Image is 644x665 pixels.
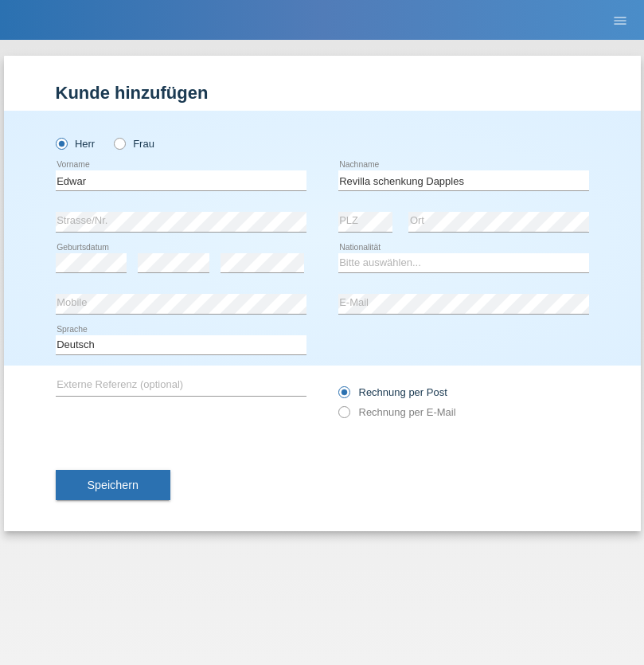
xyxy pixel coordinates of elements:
label: Frau [114,138,154,150]
a: menu [604,15,636,25]
label: Rechnung per Post [338,386,447,398]
label: Herr [56,138,96,150]
label: Rechnung per E-Mail [338,406,456,418]
button: Speichern [56,470,170,500]
i: menu [612,13,628,29]
input: Herr [56,138,66,148]
input: Rechnung per Post [338,386,349,406]
input: Rechnung per E-Mail [338,406,349,426]
h1: Kunde hinzufügen [56,83,589,103]
input: Frau [114,138,124,148]
span: Speichern [88,479,139,491]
